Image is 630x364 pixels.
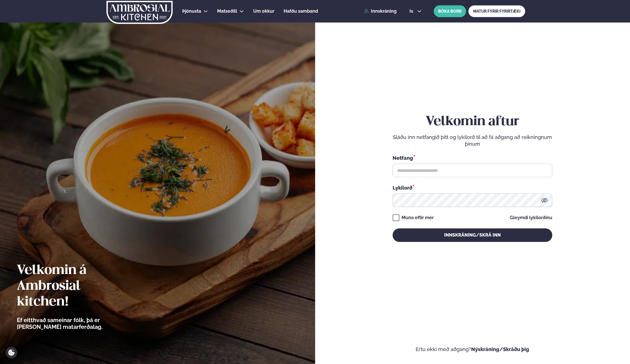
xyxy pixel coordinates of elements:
[253,8,274,15] a: Um okkur
[106,1,173,24] img: logo
[284,8,318,14] span: Hafðu samband
[6,347,17,358] a: Cookie settings
[434,5,466,17] button: BÓKA BORÐ
[510,215,552,220] a: Gleymdi lykilorðinu
[409,9,415,14] span: is
[471,346,529,352] a: Nýskráning/Skráðu þig
[217,8,237,14] span: Matseðill
[393,228,552,242] button: Innskráning/Skrá inn
[182,8,201,14] span: Þjónusta
[17,263,134,310] h2: Velkomin á Ambrosial kitchen!
[284,8,318,15] a: Hafðu samband
[405,9,426,14] button: is
[393,154,552,161] div: Netfang
[393,134,552,147] p: Sláðu inn netfangið þitt og lykilorð til að fá aðgang að reikningnum þínum
[393,114,552,130] h2: Velkomin aftur
[17,317,134,330] p: Ef eitthvað sameinar fólk, þá er [PERSON_NAME] matarferðalag.
[253,8,274,14] span: Um okkur
[332,346,613,353] p: Ertu ekki með aðgang?
[364,9,397,14] a: Innskráning
[182,8,201,15] a: Þjónusta
[393,184,552,191] div: Lykilorð
[468,5,525,17] a: MATUR FYRIR FYRIRTÆKI
[217,8,237,15] a: Matseðill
